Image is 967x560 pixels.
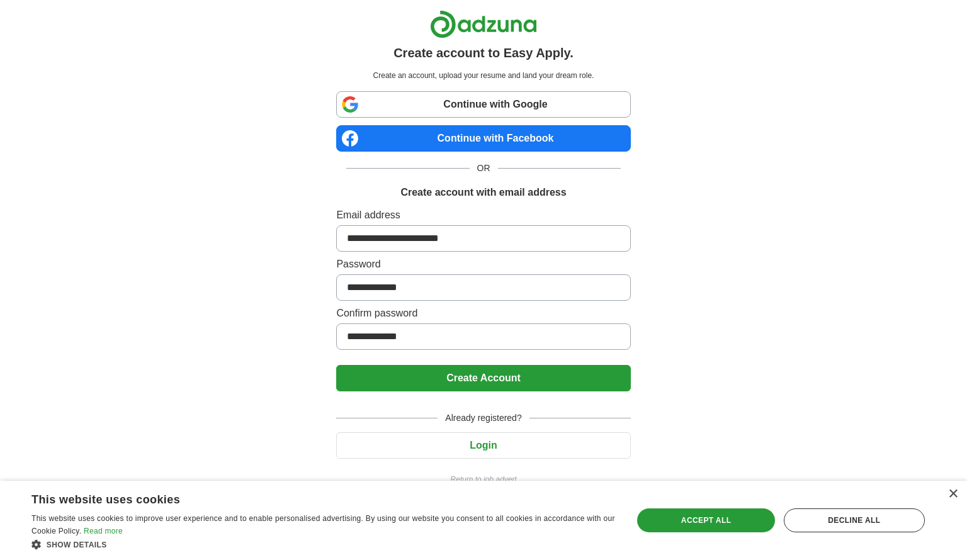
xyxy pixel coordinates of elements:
div: Decline all [784,508,925,532]
span: Already registered? [438,412,529,425]
span: OR [470,162,498,175]
a: Continue with Facebook [336,125,630,152]
button: Create Account [336,365,630,391]
label: Email address [336,208,630,223]
label: Password [336,257,630,272]
div: Accept all [637,508,774,532]
span: This website uses cookies to improve user experience and to enable personalised advertising. By u... [31,514,615,535]
div: This website uses cookies [31,488,584,507]
label: Confirm password [336,306,630,321]
a: Login [336,440,630,451]
h1: Create account with email address [400,185,566,200]
h1: Create account to Easy Apply. [393,43,574,62]
a: Return to job advert [336,474,630,485]
div: Show details [31,538,615,551]
button: Login [336,432,630,459]
a: Read more, opens a new window [84,527,123,535]
span: Show details [47,540,107,549]
div: Close [948,490,958,499]
img: Adzuna logo [430,10,537,38]
p: Create an account, upload your resume and land your dream role. [339,70,628,81]
a: Continue with Google [336,91,630,118]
